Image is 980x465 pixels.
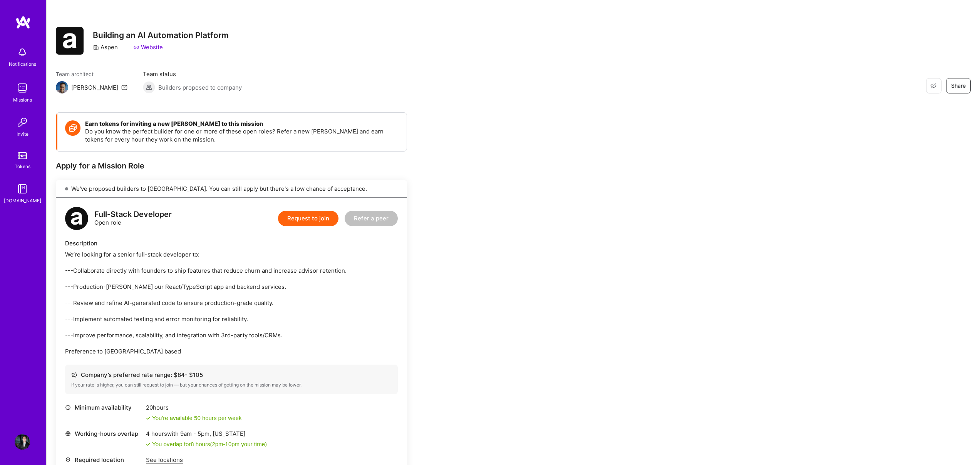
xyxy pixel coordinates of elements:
[15,181,30,197] img: guide book
[71,382,392,388] div: If your rate is higher, you can still request to join — but your chances of getting on the missio...
[4,197,41,205] div: [DOMAIN_NAME]
[65,239,398,247] div: Description
[56,180,407,198] div: We've proposed builders to [GEOGRAPHIC_DATA]. You can still apply but there's a low chance of acc...
[152,440,267,448] div: You overlap for 8 hours ( your time)
[15,45,30,60] img: bell
[65,403,142,412] div: Minimum availability
[85,127,399,143] p: Do you know the perfect builder for one or more of these open roles? Refer a new [PERSON_NAME] an...
[71,372,77,378] i: icon Cash
[946,78,971,93] button: Share
[65,431,71,437] i: icon World
[146,442,151,447] i: icon Check
[278,211,338,226] button: Request to join
[56,70,127,78] span: Team architect
[94,210,172,227] div: Open role
[146,414,241,422] div: You're available 50 hours per week
[56,27,84,55] img: Company Logo
[56,161,407,171] div: Apply for a Mission Role
[94,210,172,218] div: Full-Stack Developer
[930,83,936,89] i: icon EyeClosed
[15,434,30,450] img: User Avatar
[65,405,71,410] i: icon Clock
[65,250,398,355] div: We’re looking for a senior full-stack developer to: ---Collaborate directly with founders to ship...
[179,430,213,437] span: 9am - 5pm ,
[85,120,399,127] h4: Earn tokens for inviting a new [PERSON_NAME] to this mission
[13,96,32,104] div: Missions
[15,162,30,170] div: Tokens
[93,43,118,51] div: Aspen
[15,80,30,96] img: teamwork
[212,441,240,447] span: 2pm - 10pm
[56,81,68,93] img: Team Architect
[65,456,142,464] div: Required location
[65,207,88,230] img: logo
[951,82,966,90] span: Share
[146,456,250,464] div: See locations
[15,15,31,29] img: logo
[9,60,36,68] div: Notifications
[93,44,99,50] i: icon CompanyGray
[13,434,32,450] a: User Avatar
[18,152,27,159] img: tokens
[158,83,242,92] span: Builders proposed to company
[71,371,392,379] div: Company’s preferred rate range: $ 84 - $ 105
[143,81,155,93] img: Builders proposed to company
[143,70,242,78] span: Team status
[146,430,267,438] div: 4 hours with [US_STATE]
[17,130,28,138] div: Invite
[345,211,398,226] button: Refer a peer
[15,115,30,130] img: Invite
[65,430,142,438] div: Working-hours overlap
[93,30,229,40] h3: Building an AI Automation Platform
[133,43,163,51] a: Website
[121,84,127,90] i: icon Mail
[65,120,80,136] img: Token icon
[146,416,151,420] i: icon Check
[71,83,118,92] div: [PERSON_NAME]
[146,403,241,412] div: 20 hours
[65,457,71,463] i: icon Location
